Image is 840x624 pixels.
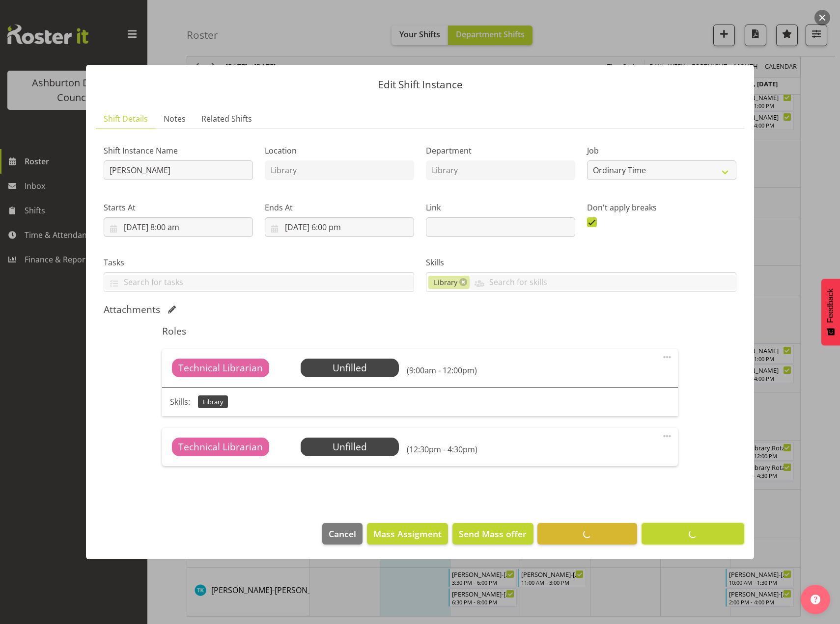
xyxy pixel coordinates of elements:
[587,145,736,156] label: Job
[373,527,442,540] span: Mass Assigment
[201,113,252,125] span: Related Shifts
[104,202,253,213] label: Starts At
[826,288,835,323] span: Feedback
[434,277,457,288] span: Library
[265,145,414,156] label: Location
[265,217,414,237] input: Click to select...
[821,279,840,345] button: Feedback - Show survey
[164,113,186,125] span: Notes
[104,160,253,180] input: Shift Instance Name
[96,79,744,90] p: Edit Shift Instance
[426,257,736,268] label: Skills
[367,523,448,545] button: Mass Assigment
[587,202,736,213] label: Don't apply breaks
[104,275,414,290] input: Search for tasks
[104,304,160,315] h5: Attachments
[203,397,223,407] span: Library
[104,257,414,268] label: Tasks
[407,365,477,375] h6: (9:00am - 12:00pm)
[333,440,367,453] span: Unfilled
[178,361,263,375] span: Technical Librarian
[333,361,367,374] span: Unfilled
[470,275,736,290] input: Search for skills
[104,145,253,156] label: Shift Instance Name
[322,523,363,545] button: Cancel
[407,444,477,454] h6: (12:30pm - 4:30pm)
[426,202,575,213] label: Link
[452,523,533,545] button: Send Mass offer
[811,595,820,604] img: help-xxl-2.png
[162,325,677,337] h5: Roles
[459,527,527,540] span: Send Mass offer
[265,202,414,213] label: Ends At
[104,113,148,125] span: Shift Details
[104,217,253,237] input: Click to select...
[170,396,190,408] p: Skills:
[426,145,575,156] label: Department
[178,440,263,454] span: Technical Librarian
[329,527,356,540] span: Cancel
